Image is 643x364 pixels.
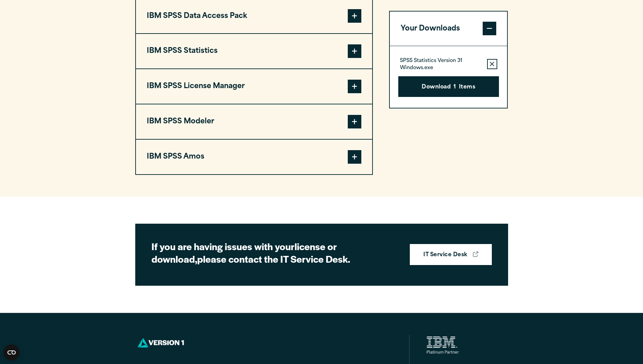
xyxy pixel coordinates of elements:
button: IBM SPSS Modeler [136,104,372,139]
strong: license or download, [152,239,337,266]
p: SPSS Statistics Version 31 Windows.exe [400,58,482,72]
strong: IT Service Desk [423,251,467,260]
a: IT Service Desk [410,244,491,265]
h2: If you are having issues with your please contact the IT Service Desk. [152,240,389,265]
button: Open CMP widget [3,344,20,361]
button: IBM SPSS License Manager [136,69,372,104]
button: Download1Items [398,76,499,97]
button: IBM SPSS Amos [136,140,372,174]
div: Your Downloads [390,46,507,108]
button: Your Downloads [390,12,507,46]
button: IBM SPSS Statistics [136,34,372,68]
span: 1 [454,83,456,92]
